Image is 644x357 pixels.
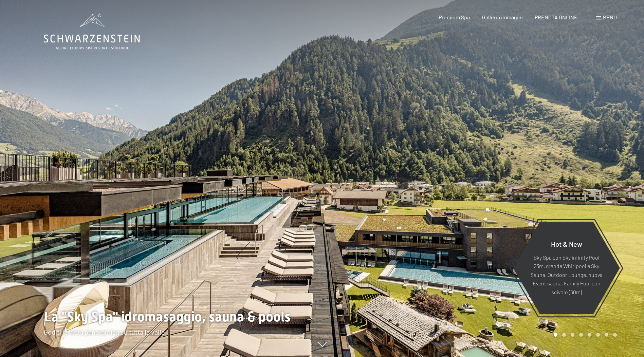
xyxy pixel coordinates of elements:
div: Carousel Page 6 [596,333,600,337]
div: Carousel Page 4 [579,333,583,337]
div: Carousel Page 1 (Current Slide) [554,333,557,337]
div: Carousel Page 7 [605,333,608,337]
span: Hot & New [551,240,582,248]
a: Galleria immagini [482,14,523,20]
div: Carousel Page 5 [588,333,591,337]
div: Carousel Pagination [551,333,617,337]
div: Carousel Page 3 [571,333,574,337]
div: Carousel Page 2 [562,333,566,337]
p: Sky Spa con Sky infinity Pool 23m, grande Whirlpool e Sky Sauna, Outdoor Lounge, nuova Event saun... [530,253,603,296]
a: PRENOTA ONLINE [535,14,577,20]
a: Premium Spa [439,14,470,20]
span: Menu [603,14,617,20]
a: Hot & New Sky Spa con Sky infinity Pool 23m, grande Whirlpool e Sky Sauna, Outdoor Lounge, nuova ... [513,221,620,315]
div: Carousel Page 8 [613,333,617,337]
